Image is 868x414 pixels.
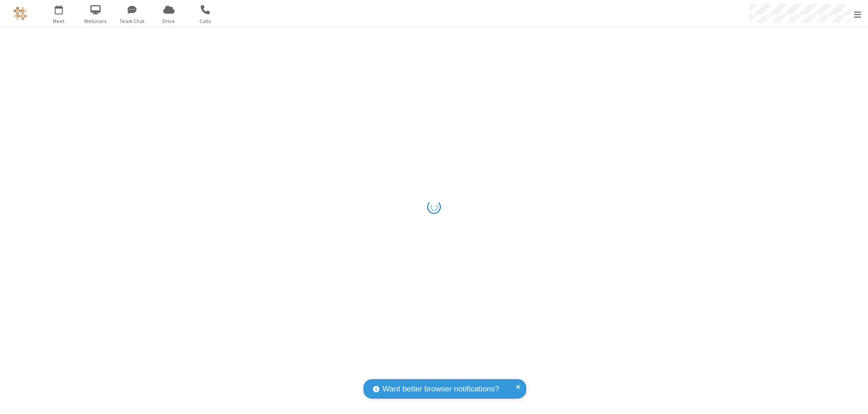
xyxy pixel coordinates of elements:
[42,17,76,25] span: Meet
[382,383,499,395] span: Want better browser notifications?
[189,17,222,25] span: Calls
[152,17,186,25] span: Drive
[14,7,27,20] img: QA Selenium DO NOT DELETE OR CHANGE
[79,17,113,25] span: Webinars
[115,17,149,25] span: Team Chat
